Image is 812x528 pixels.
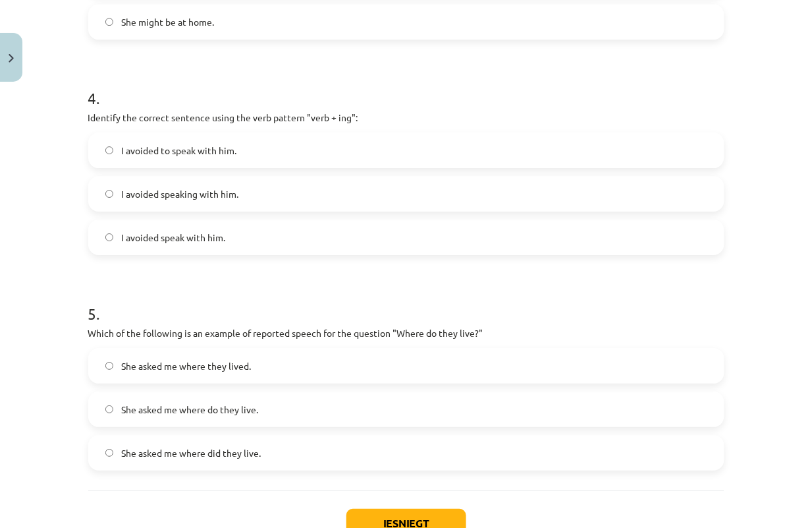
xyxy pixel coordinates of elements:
[105,146,114,155] input: I avoided to speak with him.
[121,446,261,460] span: She asked me where did they live.
[105,18,114,26] input: She might be at home.
[105,233,114,242] input: I avoided speak with him.
[105,190,114,198] input: I avoided speaking with him.
[121,187,238,201] span: I avoided speaking with him.
[121,359,251,373] span: She asked me where they lived.
[88,326,724,340] p: Which of the following is an example of reported speech for the question "Where do they live?"
[121,231,225,245] span: I avoided speak with him.
[9,54,14,63] img: icon-close-lesson-0947bae3869378f0d4975bcd49f059093ad1ed9edebbc8119c70593378902aed.svg
[105,362,114,370] input: She asked me where they lived.
[88,281,724,322] h1: 5 .
[105,449,114,457] input: She asked me where did they live.
[88,111,724,125] p: Identify the correct sentence using the verb pattern "verb + ing":
[105,405,114,414] input: She asked me where do they live.
[121,144,236,158] span: I avoided to speak with him.
[121,403,258,417] span: She asked me where do they live.
[88,66,724,107] h1: 4 .
[121,15,214,29] span: She might be at home.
